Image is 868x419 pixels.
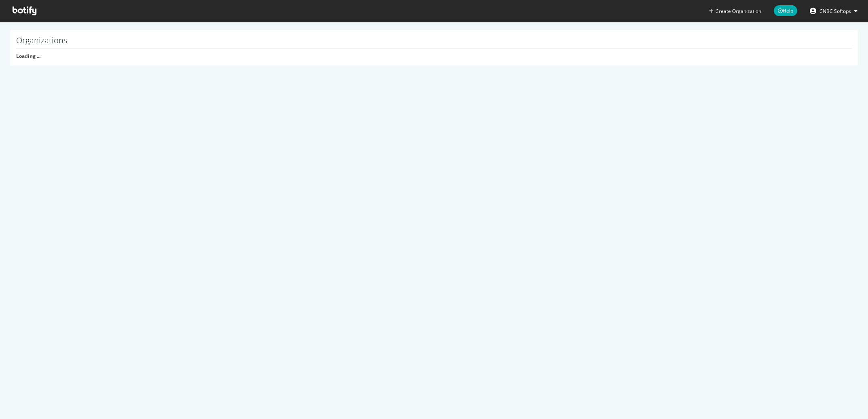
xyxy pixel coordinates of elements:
button: CNBC Softops [803,4,864,17]
button: Create Organization [709,7,762,15]
span: Help [774,5,797,16]
strong: Loading ... [16,53,40,59]
span: CNBC Softops [819,8,851,15]
h1: Organizations [16,36,852,49]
